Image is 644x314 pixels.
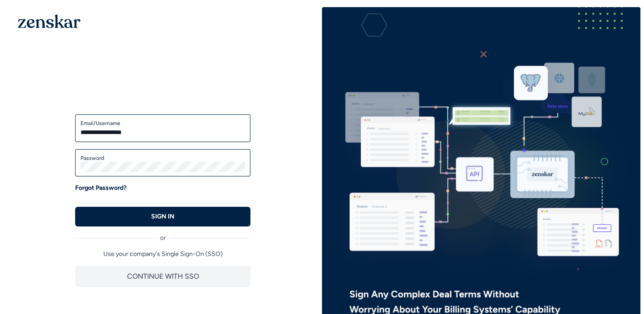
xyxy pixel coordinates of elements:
[75,266,250,287] button: CONTINUE WITH SSO
[18,14,80,28] img: 1OGAJ2xQqyY4LXKgY66KYq0eOWRCkrZdAb3gUhuVAqdWPZE9SRJmCz+oDMSn4zDLXe31Ii730ItAGKgCKgCCgCikA4Av8PJUP...
[75,226,250,243] div: or
[80,120,245,127] label: Email/Username
[75,184,127,193] a: Forgot Password?
[75,207,250,226] button: SIGN IN
[80,155,245,162] label: Password
[151,212,174,221] p: SIGN IN
[75,250,250,259] p: Use your company's Single Sign-On (SSO)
